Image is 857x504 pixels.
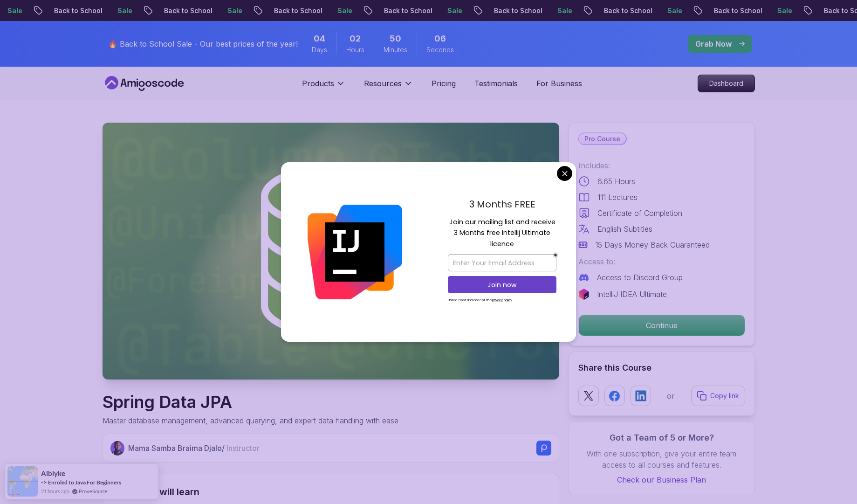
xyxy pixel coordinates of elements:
a: Pricing [432,78,456,89]
img: Nelson Djalo [110,441,125,456]
p: Copy link [710,391,739,400]
a: For Business [536,78,582,89]
span: Instructor [226,443,260,453]
span: Aibiyke [41,469,65,477]
p: 15 Days Money Back Guaranteed [595,239,710,250]
img: jetbrains logo [578,289,590,300]
p: Mama Samba Braima Djalo / [128,442,260,454]
button: Continue [578,315,745,336]
p: Back to School [146,6,209,15]
p: Back to School [586,6,649,15]
p: Dashboard [698,75,754,92]
p: Sale [319,6,349,15]
span: Days [312,45,327,55]
button: Copy link [691,386,745,406]
img: provesource social proof notification image [7,466,38,497]
p: Sale [209,6,239,15]
p: With one subscription, give your entire team access to all courses and features. [578,448,745,470]
p: Sale [759,6,789,15]
p: Back to School [476,6,539,15]
h2: Share this Course [578,361,745,374]
span: -> [41,478,47,486]
p: Sale [649,6,679,15]
a: Check our Business Plan [578,474,745,485]
p: Resources [364,78,402,89]
button: Resources [364,78,413,97]
p: or [667,390,675,401]
p: Access to: [578,256,745,267]
a: Testimonials [474,78,518,89]
p: 6.65 Hours [597,176,635,187]
p: Back to School [696,6,759,15]
p: Sale [99,6,129,15]
p: Grab Now [695,38,732,49]
h1: Spring Data JPA [103,393,398,411]
span: Minutes [384,45,407,55]
a: Enroled to Java For Beginners [48,479,121,486]
p: Master database management, advanced querying, and expert data handling with ease [103,415,398,426]
button: Products [302,78,345,97]
span: 50 Minutes [390,32,401,45]
span: Seconds [426,45,454,55]
span: 4 Days [314,32,325,45]
p: 🔥 Back to School Sale - Our best prices of the year! [108,38,298,49]
p: Sale [429,6,459,15]
h3: Got a Team of 5 or More? [578,431,745,444]
p: 111 Lectures [597,192,638,203]
span: 6 Seconds [434,32,446,45]
span: 21 hours ago [41,487,69,495]
h2: What you will learn [114,485,548,498]
p: Includes: [578,160,745,171]
p: Back to School [366,6,429,15]
p: Certificate of Completion [597,207,682,219]
p: Pro Course [579,133,626,145]
p: Products [302,78,334,89]
img: spring-data-jpa_thumbnail [103,123,559,380]
p: Access to Discord Group [597,272,683,283]
a: Dashboard [698,75,755,92]
span: Hours [346,45,364,55]
p: Sale [539,6,569,15]
p: IntelliJ IDEA Ultimate [597,289,667,300]
span: 2 Hours [350,32,361,45]
p: Back to School [36,6,99,15]
p: Back to School [256,6,319,15]
a: ProveSource [79,487,108,495]
p: English Subtitles [597,223,652,235]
